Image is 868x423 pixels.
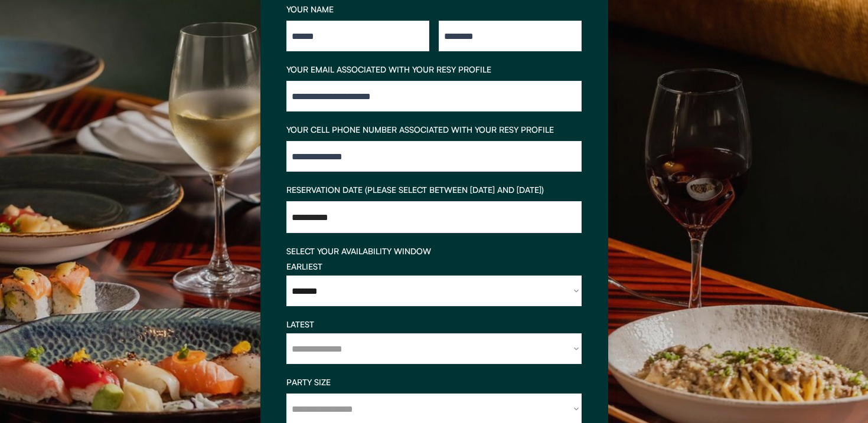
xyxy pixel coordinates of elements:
div: SELECT YOUR AVAILABILITY WINDOW [286,247,582,255]
div: YOUR CELL PHONE NUMBER ASSOCIATED WITH YOUR RESY PROFILE [286,126,582,134]
div: YOUR EMAIL ASSOCIATED WITH YOUR RESY PROFILE [286,65,582,74]
div: LATEST [286,320,582,329]
div: PARTY SIZE [286,378,582,386]
div: RESERVATION DATE (PLEASE SELECT BETWEEN [DATE] AND [DATE]) [286,186,582,194]
div: EARLIEST [286,263,582,271]
div: YOUR NAME [286,5,582,14]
